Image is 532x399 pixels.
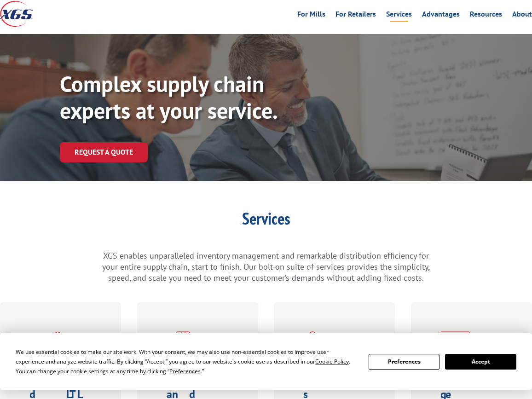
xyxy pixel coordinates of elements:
a: Services [386,11,412,21]
img: xgs-icon-custom-logistics-solutions-red [303,331,322,355]
img: xgs-icon-transportation-forms-red [440,331,481,355]
img: xgs-icon-specialized-ltl-red [29,331,72,355]
img: xgs-icon-warehouseing-cutting-fulfillment-red [167,331,193,355]
p: Complex supply chain experts at your service. [60,71,336,124]
a: For Mills [297,11,325,21]
a: Advantages [422,11,460,21]
a: About [512,11,532,21]
h1: Services [100,210,432,231]
p: XGS enables unparalleled inventory management and remarkable distribution efficiency for your ent... [100,250,432,283]
span: Cookie Policy [315,358,349,365]
a: Request a Quote [60,142,148,162]
span: Preferences [169,367,201,375]
a: Resources [470,11,502,21]
a: For Retailers [335,11,376,21]
div: We use essential cookies to make our site work. With your consent, we may also use non-essential ... [16,347,358,376]
button: Accept [445,354,516,370]
button: Preferences [369,354,439,370]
